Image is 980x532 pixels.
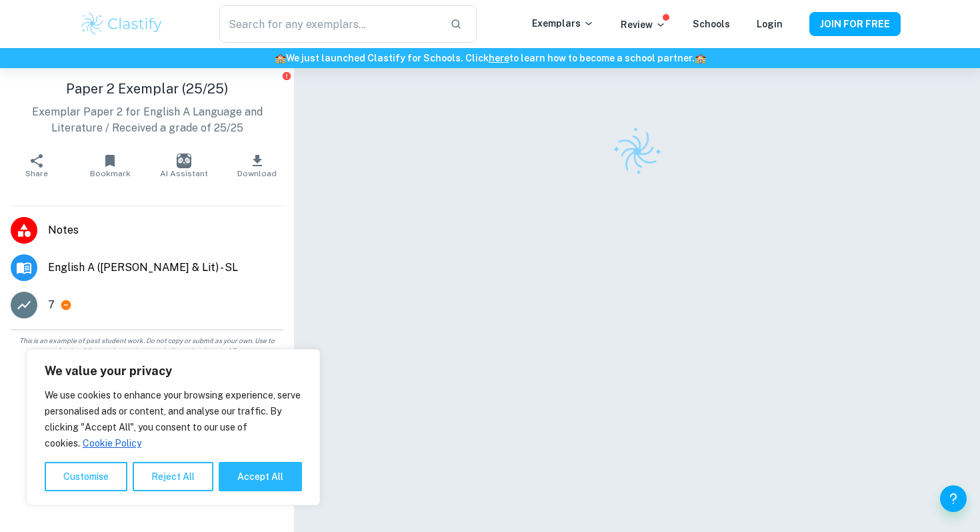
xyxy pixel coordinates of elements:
span: English A ([PERSON_NAME] & Lit) - SL [48,260,283,276]
a: Cookie Policy [82,437,142,449]
a: Login [757,19,783,29]
span: 🏫 [275,53,286,63]
p: 7 [48,297,55,313]
button: Reject All [133,462,213,491]
p: Review [621,17,666,32]
span: 🏫 [695,53,706,63]
button: Download [221,147,294,184]
button: JOIN FOR FREE [809,12,901,36]
button: Bookmark [73,147,147,184]
img: Clastify logo [79,11,164,37]
span: Notes [48,222,283,238]
input: Search for any exemplars... [219,5,439,43]
img: Clastify logo [604,119,670,185]
p: We use cookies to enhance your browsing experience, serve personalised ads or content, and analys... [45,387,302,451]
p: Exemplar Paper 2 for English A Language and Literature / Received a grade of 25/25 [11,104,283,136]
span: Download [237,169,277,178]
button: Help and Feedback [940,485,967,512]
p: Exemplars [532,16,594,31]
h6: We just launched Clastify for Schools. Click to learn how to become a school partner. [3,51,977,65]
button: Accept All [219,462,302,491]
button: Report issue [281,71,291,81]
h1: Paper 2 Exemplar (25/25) [11,79,283,99]
a: here [489,53,509,63]
img: AI Assistant [177,154,191,168]
button: Customise [45,462,127,491]
button: AI Assistant [147,147,221,184]
span: Bookmark [90,169,131,178]
span: Share [25,169,48,178]
p: We value your privacy [45,363,302,379]
a: Schools [693,19,730,29]
span: AI Assistant [160,169,208,178]
span: This is an example of past student work. Do not copy or submit as your own. Use to understand the... [5,336,289,356]
div: We value your privacy [27,349,320,505]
